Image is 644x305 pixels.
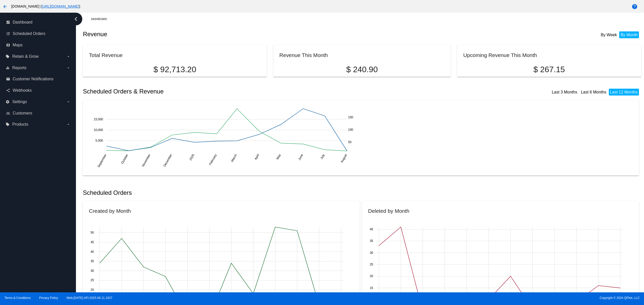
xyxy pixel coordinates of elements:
[66,54,70,59] i: arrow_drop_down
[13,43,23,47] span: Maps
[6,41,70,49] a: map Maps
[89,208,131,214] h2: Created by Month
[89,52,123,58] h2: Total Revenue
[13,77,53,81] span: Customer Notifications
[208,153,217,166] text: February
[6,54,10,59] i: local_offer
[632,4,638,10] mat-icon: help
[91,269,94,273] text: 30
[599,31,618,38] li: By Week
[6,18,70,26] a: dashboard Dashboard
[6,86,70,94] a: share Webhooks
[326,296,640,300] span: Copyright © 2024 QPilot, LLC
[6,122,10,126] i: local_offer
[610,90,638,94] a: Last 12 Months
[279,52,328,58] h2: Revenue This Month
[83,88,362,95] h2: Scheduled Orders & Revenue
[6,75,70,83] a: email Customer Notifications
[66,122,70,126] i: arrow_drop_down
[13,20,32,25] span: Dashboard
[6,30,70,38] a: update Scheduled Orders
[66,66,70,70] i: arrow_drop_down
[89,65,260,74] p: $ 92,713.20
[6,20,10,24] i: dashboard
[6,77,10,81] i: email
[189,153,195,161] text: 2025
[6,111,10,115] i: people_outline
[370,239,373,243] text: 35
[463,52,537,58] h2: Upcoming Revenue This Month
[94,117,103,121] text: 15,000
[370,286,373,290] text: 15
[91,231,94,235] text: 50
[91,250,94,254] text: 40
[12,122,28,127] span: Products
[13,88,32,93] span: Webhooks
[230,153,238,162] text: March
[83,189,362,196] h2: Scheduled Orders
[348,128,353,131] text: 100
[297,153,304,161] text: June
[254,153,260,160] text: April
[6,43,10,47] i: map
[141,153,151,167] text: November
[368,208,409,214] h2: Deleted by Month
[91,15,111,23] a: Dashboard
[6,100,10,104] i: settings
[370,263,373,266] text: 25
[12,54,38,59] span: Retain & Grow
[94,128,103,132] text: 10,000
[619,31,639,38] li: By Month
[163,153,173,167] text: December
[66,100,70,104] i: arrow_drop_down
[91,288,94,292] text: 20
[95,139,103,142] text: 5,000
[463,65,635,74] p: $ 267.15
[120,153,129,164] text: October
[13,31,45,36] span: Scheduled Orders
[6,109,70,117] a: people_outline Customers
[581,90,607,94] a: Last 6 Months
[72,15,80,23] i: chevron_left
[91,279,94,282] text: 25
[279,65,445,74] p: $ 240.90
[39,296,58,300] a: Privacy Policy
[6,32,10,36] i: update
[12,66,26,70] span: Reports
[12,100,27,104] span: Settings
[2,4,8,10] mat-icon: arrow_back
[6,66,10,70] i: equalizer
[91,260,94,263] text: 35
[67,296,112,300] a: Web:[DATE] API:2025.08.11.1937
[348,116,353,119] text: 150
[552,90,577,94] a: Last 3 Months
[13,111,32,116] span: Customers
[320,153,326,160] text: July
[97,153,107,168] text: September
[370,251,373,255] text: 30
[370,275,373,278] text: 20
[276,153,281,160] text: May
[42,4,79,8] a: [URL][DOMAIN_NAME]
[91,240,94,244] text: 45
[4,296,31,300] a: Terms & Conditions
[370,228,373,231] text: 40
[348,140,352,144] text: 50
[6,88,10,92] i: share
[11,4,80,8] span: [DOMAIN_NAME] ( )
[83,31,362,38] h2: Revenue
[340,153,348,163] text: August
